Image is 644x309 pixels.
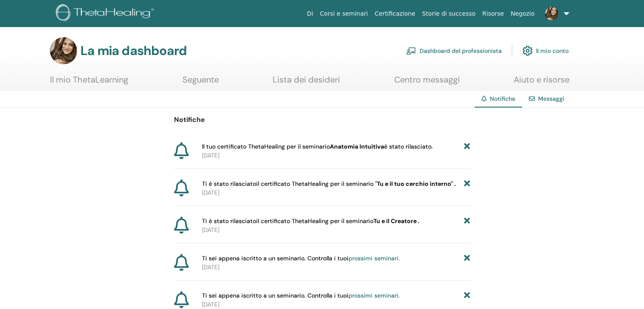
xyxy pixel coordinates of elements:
[514,74,569,91] a: Aiuto e risorse
[320,10,368,17] font: Corsi e seminari
[482,10,504,17] font: Risorse
[80,42,187,59] font: La mia dashboard
[514,74,569,85] font: Aiuto e risorse
[182,74,219,91] a: Seguente
[406,41,502,60] a: Dashboard del professionista
[348,292,400,299] a: prossimi seminari.
[202,217,256,225] font: Ti è stato rilasciato
[50,74,128,85] font: Il mio ThetaLearning
[422,10,475,17] font: Storie di successo
[490,95,515,102] font: Notifiche
[394,74,460,91] a: Centro messaggi
[330,143,384,150] font: Anatomia Intuitiva
[50,74,128,91] a: Il mio ThetaLearning
[317,6,371,22] a: Corsi e seminari
[256,180,377,188] font: il certificato ThetaHealing per il seminario "
[348,254,400,262] a: prossimi seminari.
[273,74,340,85] font: Lista dei desideri
[182,74,219,85] font: Seguente
[511,10,534,17] font: Negozio
[479,6,507,22] a: Risorse
[202,226,219,234] font: [DATE]
[307,10,313,17] font: Di
[202,301,219,308] font: [DATE]
[522,41,569,60] a: Il mio conto
[522,44,533,58] img: cog.svg
[202,180,256,188] font: Ti è stato rilasciato
[202,263,219,271] font: [DATE]
[256,217,373,225] font: il certificato ThetaHealing per il seminario
[56,4,157,23] img: logo.png
[202,189,219,196] font: [DATE]
[377,180,456,188] font: Tu e il tuo cerchio interno" .
[202,143,330,150] font: Il tuo certificato ThetaHealing per il seminario
[394,74,460,85] font: Centro messaggi
[273,74,340,91] a: Lista dei desideri
[384,143,433,150] font: è stato rilasciato.
[507,6,538,22] a: Negozio
[406,47,416,55] img: chalkboard-teacher.svg
[373,217,420,225] font: Tu e il Creatore .
[174,115,205,124] font: Notifiche
[202,152,219,159] font: [DATE]
[50,37,77,64] img: default.jpg
[420,47,502,55] font: Dashboard del professionista
[419,6,479,22] a: Storie di successo
[538,95,564,102] a: Messaggi
[202,292,348,299] font: Ti sei appena iscritto a un seminario. Controlla i tuoi
[375,10,415,17] font: Certificazione
[545,7,558,20] img: default.jpg
[371,6,419,22] a: Certificazione
[202,254,348,262] font: Ti sei appena iscritto a un seminario. Controlla i tuoi
[536,47,569,55] font: Il mio conto
[304,6,317,22] a: Di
